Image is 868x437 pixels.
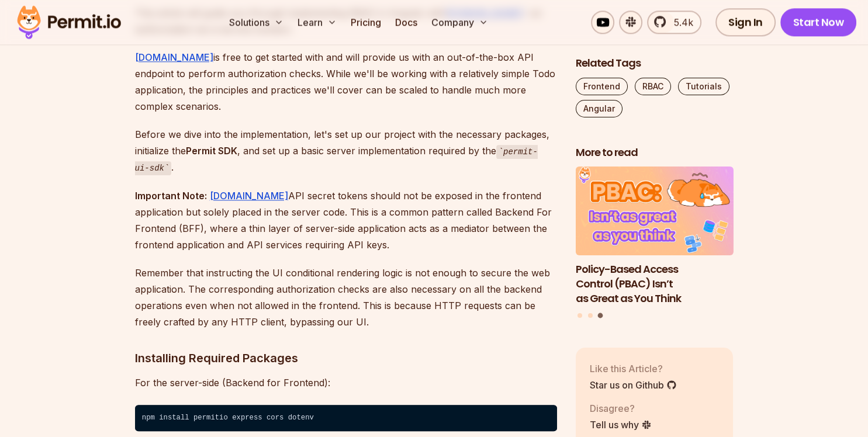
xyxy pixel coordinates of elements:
p: For the server-side (Backend for Frontend): [135,374,557,391]
strong: Permit SDK [186,145,237,157]
h2: More to read [576,145,734,160]
a: 5.4k [647,11,701,34]
img: Policy-Based Access Control (PBAC) Isn’t as Great as You Think [576,167,734,256]
img: Permit logo [12,2,126,42]
a: [DOMAIN_NAME] [135,51,213,63]
a: [DOMAIN_NAME] [210,190,288,202]
a: Tell us why [590,418,652,432]
a: Start Now [780,8,857,36]
p: is free to get started with and will provide us with an out-of-the-box API endpoint to perform au... [135,49,557,115]
button: Company [427,11,493,34]
code: npm install permitio express cors dotenv [135,405,557,432]
li: 3 of 3 [576,167,734,306]
a: RBAC [635,78,671,95]
p: API secret tokens should not be exposed in the frontend application but solely placed in the serv... [135,188,557,253]
a: Tutorials [678,78,729,95]
a: Policy-Based Access Control (PBAC) Isn’t as Great as You ThinkPolicy-Based Access Control (PBAC) ... [576,167,734,306]
p: Before we dive into the implementation, let's set up our project with the necessary packages, ini... [135,126,557,176]
a: Docs [390,11,422,34]
h2: Related Tags [576,56,734,71]
a: Star us on Github [590,378,677,392]
p: Disagree? [590,401,652,415]
p: Remember that instructing the UI conditional rendering logic is not enough to secure the web appl... [135,265,557,330]
div: Posts [576,167,734,320]
a: Frontend [576,78,628,95]
button: Go to slide 1 [577,313,582,318]
h3: Installing Required Packages [135,349,557,367]
p: Like this Article? [590,362,677,376]
a: Angular [576,100,623,117]
button: Learn [293,11,341,34]
span: 5.4k [667,15,693,29]
a: Sign In [715,8,776,36]
strong: Important Note: [135,190,207,202]
button: Go to slide 2 [588,313,593,318]
h3: Policy-Based Access Control (PBAC) Isn’t as Great as You Think [576,262,734,306]
code: permit-ui-sdk [135,145,538,176]
a: Pricing [346,11,386,34]
button: Go to slide 3 [598,313,603,318]
button: Solutions [224,11,288,34]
